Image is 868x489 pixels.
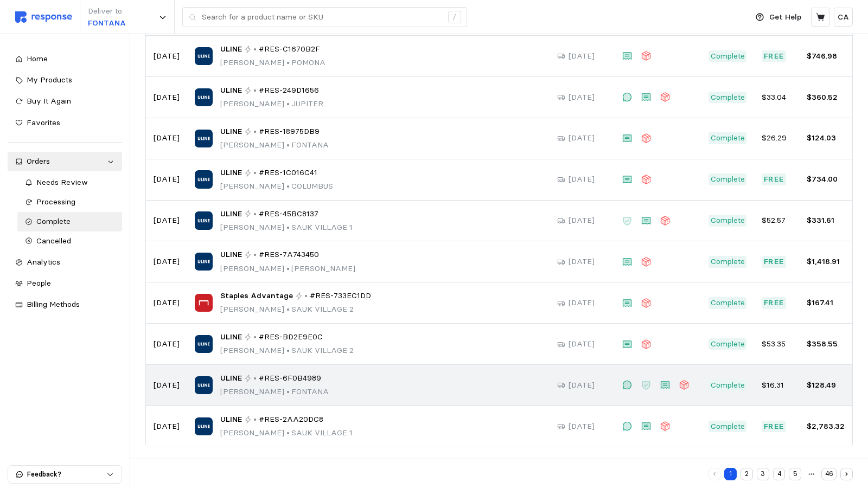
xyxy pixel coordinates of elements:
p: [DATE] [569,132,595,144]
div: / [448,11,461,24]
p: Complete [711,173,745,185]
a: Complete [17,212,123,231]
span: • [284,263,291,273]
span: Staples Advantage [220,290,293,302]
span: ULINE [220,331,242,343]
p: • [253,372,257,384]
p: Complete [711,132,745,144]
div: Orders [27,156,103,168]
p: Complete [711,421,745,433]
p: [DATE] [154,338,180,350]
button: 5 [789,468,801,480]
p: Deliver to [88,5,126,17]
p: Free [764,256,784,268]
p: [DATE] [154,173,180,185]
p: $167.41 [807,297,845,309]
span: #RES-6F0B4989 [259,372,321,384]
span: Home [27,54,48,63]
span: ULINE [220,249,242,261]
button: Get Help [749,7,808,28]
p: [DATE] [569,297,595,309]
p: [PERSON_NAME] [PERSON_NAME] [220,263,355,275]
span: • [284,345,291,355]
p: $16.31 [762,379,792,391]
span: ULINE [220,167,242,179]
p: Complete [711,215,745,227]
span: • [284,181,291,191]
img: Staples Advantage [195,294,213,312]
img: ULINE [195,88,213,106]
button: 46 [821,468,837,480]
img: ULINE [195,253,213,271]
p: • [253,414,257,426]
p: [PERSON_NAME] SAUK VILLAGE 2 [220,304,371,316]
a: Analytics [8,253,122,272]
span: • [284,428,291,437]
p: [DATE] [569,173,595,185]
p: $360.52 [807,92,845,104]
img: ULINE [195,417,213,435]
p: Feedback? [27,469,106,479]
span: ULINE [220,372,242,384]
img: ULINE [195,47,213,65]
p: $734.00 [807,173,845,185]
a: Home [8,49,122,69]
p: Free [764,421,784,433]
span: Buy It Again [27,96,71,106]
a: Favorites [8,113,122,133]
p: [PERSON_NAME] SAUK VILLAGE 1 [220,222,353,234]
p: $26.29 [762,132,792,144]
p: [DATE] [154,92,180,104]
p: • [253,331,257,343]
button: CA [834,8,853,27]
span: ULINE [220,43,242,55]
p: Complete [711,50,745,62]
span: • [284,387,291,396]
span: • [284,57,291,67]
p: [DATE] [569,256,595,268]
span: #RES-C1670B2F [259,43,320,55]
span: ULINE [220,85,242,96]
span: Needs Review [36,177,88,187]
p: Complete [711,256,745,268]
span: #RES-733EC1DD [310,290,371,302]
a: Buy It Again [8,92,122,111]
button: 3 [757,468,769,480]
button: 1 [724,468,737,480]
p: • [253,126,257,138]
p: [DATE] [154,50,180,62]
input: Search for a product name or SKU [202,8,442,27]
span: Favorites [27,118,60,127]
span: • [284,304,291,314]
p: Free [764,50,784,62]
span: #RES-7A743450 [259,249,319,261]
p: Complete [711,92,745,104]
p: Get Help [769,11,801,23]
p: [DATE] [569,338,595,350]
p: $53.35 [762,338,792,350]
p: [PERSON_NAME] SAUK VILLAGE 2 [220,345,354,357]
p: Free [764,173,784,185]
span: #RES-BD2E9E0C [259,331,323,343]
p: Complete [711,297,745,309]
span: • [284,99,291,108]
span: #RES-249D1656 [259,85,319,96]
p: $331.61 [807,215,845,227]
span: Complete [36,216,71,226]
p: [DATE] [154,215,180,227]
p: $128.49 [807,379,845,391]
p: • [253,208,257,220]
p: $52.57 [762,215,792,227]
p: [DATE] [569,215,595,227]
img: ULINE [195,130,213,147]
button: 2 [741,468,753,480]
p: [DATE] [154,379,180,391]
p: • [253,167,257,179]
p: [DATE] [569,92,595,104]
p: $1,418.91 [807,256,845,268]
span: #RES-45BC8137 [259,208,318,220]
p: Free [764,297,784,309]
span: #RES-18975DB9 [259,126,320,138]
p: [PERSON_NAME] FONTANA [220,386,329,398]
p: [DATE] [154,421,180,433]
